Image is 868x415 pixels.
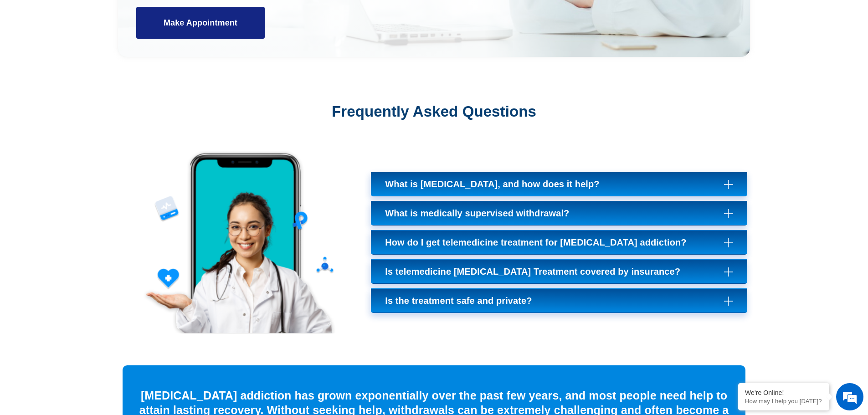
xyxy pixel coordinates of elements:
textarea: Type your message and hit 'Enter' [5,249,174,281]
img: Online Suboxone Treatment – Opioid Addiction Treatment [142,151,336,333]
a: Is the treatment safe and private? [371,288,747,313]
a: What is [MEDICAL_DATA], and how does it help? [371,172,747,196]
span: What is medically supervised withdrawal? [385,208,574,219]
a: Make Appointment [136,7,265,39]
span: Is telemedicine [MEDICAL_DATA] Treatment covered by insurance? [385,266,685,277]
span: What is [MEDICAL_DATA], and how does it help? [385,179,604,190]
div: Minimize live chat window [149,5,171,26]
p: How may I help you today? [745,398,822,405]
a: Is telemedicine [MEDICAL_DATA] Treatment covered by insurance? [371,259,747,284]
div: We're Online! [745,389,822,396]
div: Chat with us now [61,48,167,60]
a: What is medically supervised withdrawal? [371,201,747,225]
h2: Frequently Asked Questions [150,102,718,121]
span: We're online! [53,115,126,207]
span: Is the treatment safe and private? [385,295,536,306]
span: How do I get telemedicine treatment for [MEDICAL_DATA] addiction? [385,237,691,248]
span: Make Appointment [164,16,237,30]
a: How do I get telemedicine treatment for [MEDICAL_DATA] addiction? [371,230,747,255]
div: Navigation go back [10,47,24,61]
